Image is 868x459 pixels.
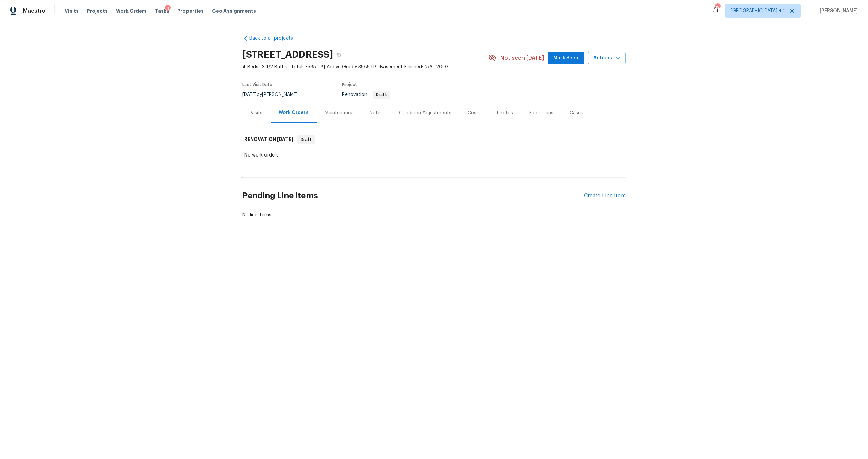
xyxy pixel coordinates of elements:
h2: Pending Line Items [242,180,584,212]
div: by [PERSON_NAME] [242,91,306,99]
span: Visits [65,7,79,14]
div: Create Line Item [584,192,626,199]
span: Draft [373,93,390,97]
span: Not seen [DATE] [500,55,544,61]
h2: [STREET_ADDRESS] [242,51,333,58]
span: [PERSON_NAME] [817,7,858,14]
div: Condition Adjustments [399,110,451,116]
span: [DATE] [242,92,257,97]
div: Photos [497,110,513,116]
div: Maintenance [325,110,353,116]
h6: RENOVATION [244,135,293,144]
div: 1 [165,5,171,12]
span: Mark Seen [553,54,578,62]
div: Notes [370,110,383,116]
span: Projects [87,7,108,14]
div: No work orders. [244,152,624,159]
div: No line items. [242,212,626,218]
div: RENOVATION [DATE]Draft [242,129,626,150]
button: Mark Seen [548,52,584,65]
div: 19 [715,4,720,11]
div: Floor Plans [529,110,553,116]
button: Copy Address [333,49,345,61]
span: Tasks [155,8,169,13]
span: [DATE] [277,137,293,142]
span: Work Orders [116,7,147,14]
span: Renovation [342,92,390,97]
div: Visits [251,110,262,116]
span: Project [342,82,357,87]
span: Properties [177,7,204,14]
button: Actions [588,52,626,65]
span: Geo Assignments [212,7,256,14]
span: Draft [298,136,314,143]
a: Back to all projects [242,35,308,42]
div: Work Orders [279,109,309,116]
span: 4 Beds | 3 1/2 Baths | Total: 3585 ft² | Above Grade: 3585 ft² | Basement Finished: N/A | 2007 [242,63,488,70]
span: Last Visit Date [242,82,272,87]
div: Costs [468,110,481,116]
div: Cases [570,110,583,116]
span: [GEOGRAPHIC_DATA] + 1 [731,7,785,14]
span: Maestro [23,7,45,14]
span: Actions [593,54,620,62]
